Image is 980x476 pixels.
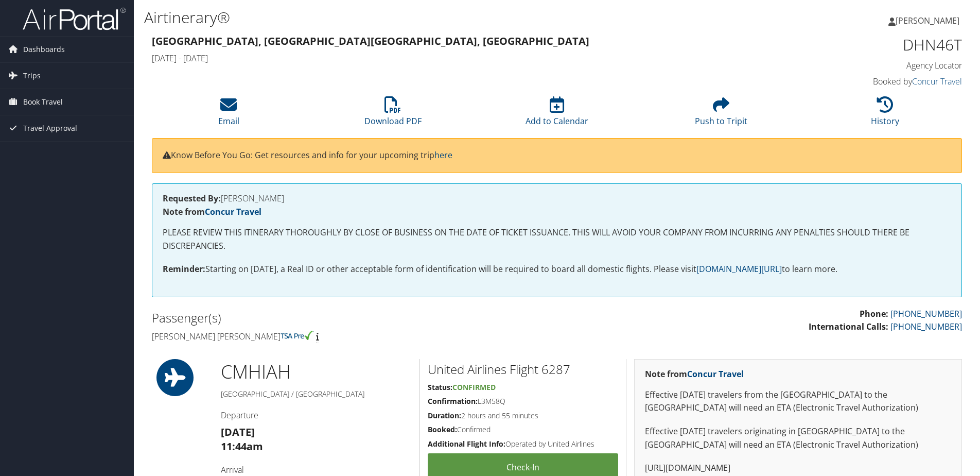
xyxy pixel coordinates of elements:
p: Effective [DATE] travelers from the [GEOGRAPHIC_DATA] to the [GEOGRAPHIC_DATA] will need an ETA (... [645,388,951,415]
strong: Phone: [860,308,888,319]
strong: Duration: [428,411,461,420]
a: here [434,149,452,161]
strong: [DATE] [221,425,255,439]
a: Concur Travel [687,368,744,380]
a: History [871,102,899,127]
h4: Arrival [221,464,412,475]
p: PLEASE REVIEW THIS ITINERARY THOROUGHLY BY CLOSE OF BUSINESS ON THE DATE OF TICKET ISSUANCE. THIS... [163,226,951,252]
strong: 11:44am [221,439,263,453]
a: Concur Travel [912,76,962,87]
strong: Confirmation: [428,396,478,406]
h4: [PERSON_NAME] [PERSON_NAME] [152,331,549,342]
h1: Airtinerary® [144,7,694,28]
h4: Departure [221,410,412,421]
strong: [GEOGRAPHIC_DATA], [GEOGRAPHIC_DATA] [GEOGRAPHIC_DATA], [GEOGRAPHIC_DATA] [152,34,589,48]
strong: International Calls: [809,321,888,332]
span: Trips [23,63,41,89]
span: Book Travel [23,89,63,115]
h5: Confirmed [428,424,618,435]
h1: CMH IAH [221,359,412,385]
p: Know Before You Go: Get resources and info for your upcoming trip [163,149,951,162]
a: [PHONE_NUMBER] [890,321,962,332]
h1: DHN46T [771,34,962,56]
p: Effective [DATE] travelers originating in [GEOGRAPHIC_DATA] to the [GEOGRAPHIC_DATA] will need an... [645,425,951,451]
strong: Note from [163,206,261,217]
span: Confirmed [452,382,496,392]
a: [PERSON_NAME] [888,5,970,36]
strong: Booked: [428,424,457,434]
h4: Booked by [771,76,962,87]
strong: Requested By: [163,193,221,204]
a: Email [218,102,239,127]
h4: [PERSON_NAME] [163,194,951,202]
strong: Reminder: [163,263,205,275]
h2: United Airlines Flight 6287 [428,361,618,378]
span: [PERSON_NAME] [896,15,959,26]
h5: Operated by United Airlines [428,439,618,449]
a: Download PDF [364,102,422,127]
h5: L3M58Q [428,396,618,406]
h4: [DATE] - [DATE] [152,53,756,64]
strong: Note from [645,368,744,380]
a: [PHONE_NUMBER] [890,308,962,319]
h5: 2 hours and 55 minutes [428,411,618,421]
a: Concur Travel [205,206,261,217]
span: Travel Approval [23,115,77,141]
h4: Agency Locator [771,60,962,71]
a: Push to Tripit [695,102,747,127]
a: [DOMAIN_NAME][URL] [696,263,782,275]
strong: Status: [428,382,452,392]
img: airportal-logo.png [23,7,126,31]
a: Add to Calendar [526,102,588,127]
strong: Additional Flight Info: [428,439,505,449]
img: tsa-precheck.png [281,331,314,340]
span: Dashboards [23,37,65,62]
p: Starting on [DATE], a Real ID or other acceptable form of identification will be required to boar... [163,263,951,276]
p: [URL][DOMAIN_NAME] [645,462,951,475]
h2: Passenger(s) [152,309,549,327]
h5: [GEOGRAPHIC_DATA] / [GEOGRAPHIC_DATA] [221,389,412,399]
